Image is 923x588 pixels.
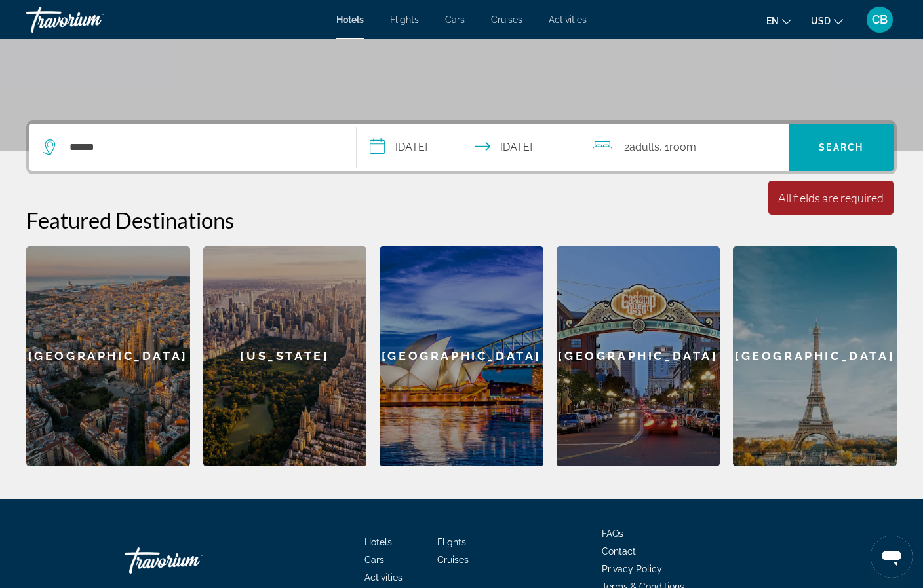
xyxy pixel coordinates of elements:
a: Activities [549,14,587,25]
input: Search hotel destination [68,138,336,157]
a: Cars [364,555,384,565]
a: Contact [602,546,636,557]
div: [GEOGRAPHIC_DATA] [26,246,190,466]
div: [GEOGRAPHIC_DATA] [733,246,897,466]
iframe: Button to launch messaging window [871,536,913,578]
a: Hotels [336,14,364,25]
a: Travorium [26,3,157,37]
a: Flights [390,14,419,25]
a: New York[US_STATE] [203,246,367,466]
button: User Menu [863,6,897,33]
a: Cruises [491,14,522,25]
div: [GEOGRAPHIC_DATA] [557,246,720,466]
button: Travelers: 2 adults, 0 children [579,124,789,171]
a: Cars [445,14,465,25]
span: USD [811,16,831,26]
span: Search [819,142,863,153]
button: Select check in and out date [357,124,579,171]
button: Change language [766,11,791,30]
div: [US_STATE] [203,246,367,466]
a: Barcelona[GEOGRAPHIC_DATA] [26,246,190,466]
span: en [766,16,779,26]
a: Cruises [437,555,469,565]
a: Privacy Policy [602,564,662,574]
span: Adults [629,141,659,153]
span: CB [872,13,888,26]
a: Sydney[GEOGRAPHIC_DATA] [380,246,543,466]
span: , 1 [659,138,696,156]
span: 2 [624,138,659,156]
a: Paris[GEOGRAPHIC_DATA] [733,246,897,466]
span: Room [669,141,696,153]
div: [GEOGRAPHIC_DATA] [380,246,543,466]
div: Search widget [29,124,894,171]
button: Change currency [811,11,843,30]
a: Go Home [125,541,256,580]
div: All fields are required [778,191,884,205]
a: FAQs [602,528,623,539]
a: Flights [437,537,466,547]
a: Hotels [364,537,392,547]
a: San Diego[GEOGRAPHIC_DATA] [557,246,720,466]
button: Search [789,124,894,171]
h2: Featured Destinations [26,207,897,233]
a: Activities [364,572,403,583]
